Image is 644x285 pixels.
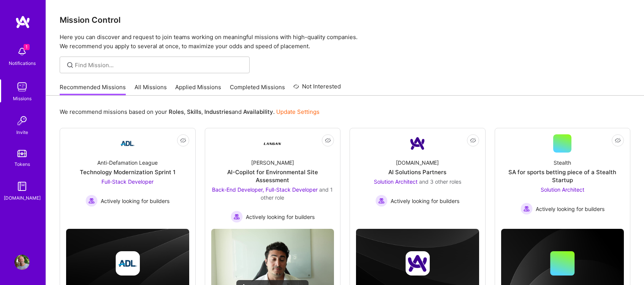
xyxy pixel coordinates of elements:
div: [DOMAIN_NAME] [396,159,439,167]
i: icon EyeClosed [325,137,331,143]
a: Not Interested [293,82,341,96]
img: Actively looking for builders [85,195,98,207]
div: AI Solutions Partners [388,168,446,176]
span: 1 [24,44,30,50]
a: Applied Missions [175,83,221,96]
span: Actively looking for builders [246,213,315,221]
span: Actively looking for builders [536,205,604,213]
img: Invite [14,113,30,128]
div: SA for sports betting piece of a Stealth Startup [501,168,624,184]
img: Company Logo [263,134,282,153]
a: Update Settings [276,108,320,115]
p: We recommend missions based on your , , and . [60,108,320,116]
span: and 3 other roles [419,178,461,185]
p: Here you can discover and request to join teams working on meaningful missions with high-quality ... [60,33,630,51]
span: Actively looking for builders [101,197,169,205]
img: bell [14,44,30,59]
input: Find Mission... [75,61,244,69]
div: Missions [13,94,32,102]
img: Company Logo [408,134,427,153]
img: tokens [17,150,27,157]
h3: Mission Control [60,15,630,25]
div: [PERSON_NAME] [251,159,294,167]
img: guide book [14,179,30,194]
span: Solution Architect [374,178,418,185]
div: Tokens [14,160,30,168]
div: Anti-Defamation League [97,159,158,167]
img: Company Logo [119,134,137,153]
span: Actively looking for builders [391,197,459,205]
i: icon EyeClosed [470,137,476,143]
img: Actively looking for builders [521,203,533,215]
i: icon EyeClosed [615,137,621,143]
a: Completed Missions [230,83,285,96]
img: Company logo [116,251,140,276]
div: Technology Modernization Sprint 1 [80,168,176,176]
img: teamwork [14,79,30,94]
div: Stealth [554,159,571,167]
span: Solution Architect [541,186,584,193]
img: Actively looking for builders [231,211,243,223]
a: Recommended Missions [60,83,126,96]
a: All Missions [134,83,167,96]
i: icon SearchGrey [66,61,74,69]
b: Industries [204,108,232,115]
b: Roles [169,108,184,115]
div: AI-Copilot for Environmental Site Assessment [211,168,334,184]
i: icon EyeClosed [180,137,186,143]
img: Company logo [405,251,430,276]
img: Actively looking for builders [375,195,388,207]
div: [DOMAIN_NAME] [4,194,41,202]
b: Availability [243,108,273,115]
img: User Avatar [14,255,30,270]
div: Notifications [9,59,36,67]
b: Skills [187,108,201,115]
div: Invite [16,128,28,136]
span: Back-End Developer, Full-Stack Developer [212,186,318,193]
span: Full-Stack Developer [101,178,153,185]
img: logo [15,15,30,29]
